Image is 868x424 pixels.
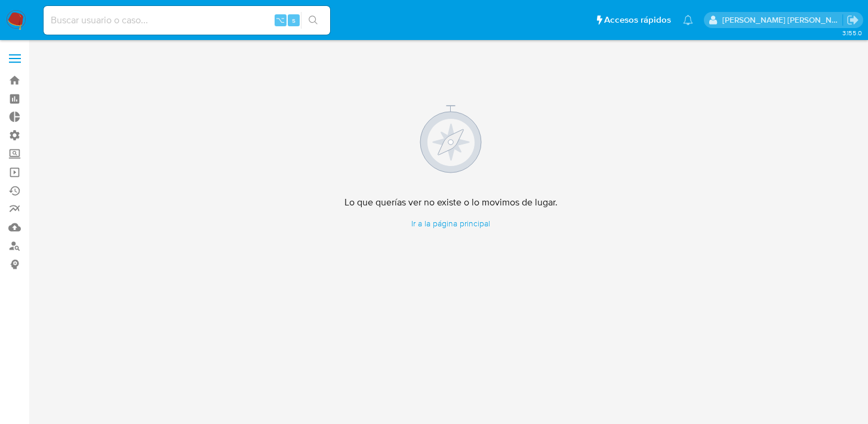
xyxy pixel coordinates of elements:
a: Ir a la página principal [344,218,558,229]
h4: Lo que querías ver no existe o lo movimos de lugar. [344,196,558,208]
input: Buscar usuario o caso... [44,13,330,28]
span: s [292,14,296,26]
p: giuliana.competiello@mercadolibre.com [722,14,843,26]
button: search-icon [301,12,325,29]
span: Accesos rápidos [604,14,671,26]
a: Notificaciones [683,15,693,25]
span: ⌥ [276,14,285,26]
a: Salir [847,14,859,26]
